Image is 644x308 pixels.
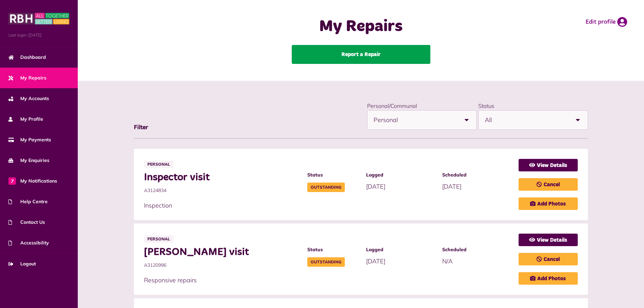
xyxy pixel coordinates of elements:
[374,111,457,129] span: Personal
[8,157,49,164] span: My Enquiries
[144,246,300,258] span: [PERSON_NAME] visit
[307,246,359,253] span: Status
[144,235,173,243] span: Personal
[366,183,385,190] span: [DATE]
[8,198,48,205] span: Help Centre
[485,111,569,129] span: All
[366,257,385,265] span: [DATE]
[8,32,69,38] span: Last login: [DATE]
[307,183,345,192] span: Outstanding
[519,272,578,285] a: Add Photos
[8,260,36,267] span: Logout
[442,257,453,265] span: N/A
[366,246,436,253] span: Logged
[519,234,578,246] a: View Details
[292,45,430,64] a: Report a Repair
[586,17,627,27] a: Edit profile
[8,239,49,246] span: Accessibility
[442,246,512,253] span: Scheduled
[144,171,300,184] span: Inspector visit
[367,102,417,109] label: Personal/Communal
[519,178,578,191] a: Cancel
[8,116,43,123] span: My Profile
[226,17,496,37] h1: My Repairs
[519,253,578,265] a: Cancel
[8,219,45,226] span: Contact Us
[8,136,51,143] span: My Payments
[144,276,511,285] p: Responsive repairs
[519,197,578,210] a: Add Photos
[144,262,300,269] span: A3120996
[144,161,173,168] span: Personal
[442,171,512,179] span: Scheduled
[478,102,494,109] label: Status
[8,54,46,61] span: Dashboard
[307,171,359,179] span: Status
[519,159,578,171] a: View Details
[134,124,148,131] span: Filter
[8,74,46,81] span: My Repairs
[8,95,49,102] span: My Accounts
[8,177,16,185] span: 7
[307,257,345,267] span: Outstanding
[8,177,57,185] span: My Notifications
[366,171,436,179] span: Logged
[144,201,511,210] p: Inspection
[442,183,461,190] span: [DATE]
[8,12,69,25] img: MyRBH
[144,187,300,194] span: A3124834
